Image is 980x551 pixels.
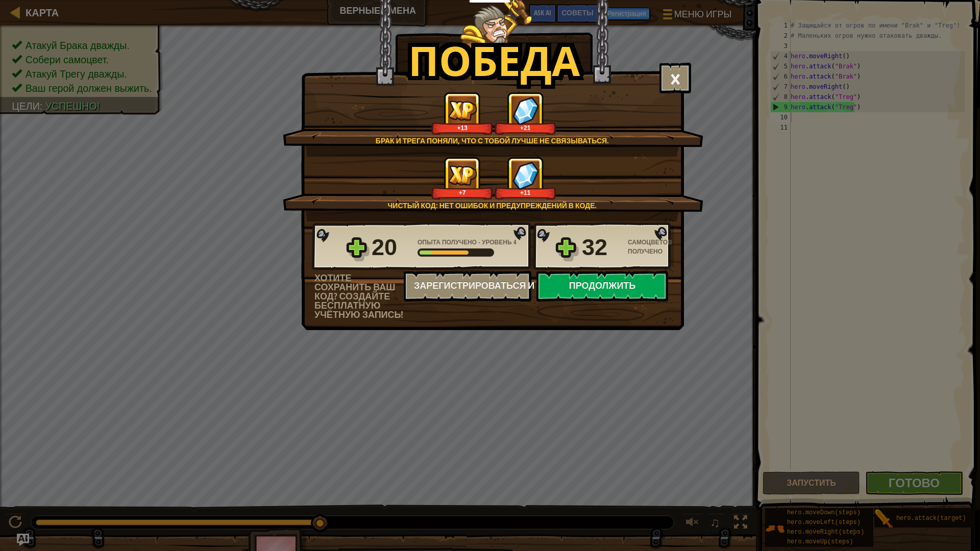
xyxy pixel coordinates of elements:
[372,231,411,264] div: 20
[628,238,674,256] div: Самоцветов получено
[331,136,653,146] div: Брак и Трега поняли, что с тобой лучше не связываться.
[314,273,404,319] div: Хотите сохранить ваш код? Создайте бесплатную учётную запись!
[480,238,513,246] span: Уровень
[512,161,539,189] img: Самоцветов получено
[418,238,478,246] span: Опыта получено
[536,271,668,302] button: Продолжить
[497,189,554,196] div: +11
[448,165,477,185] img: Опыта получено
[418,238,517,247] div: -
[497,124,554,132] div: +21
[408,38,580,83] h1: Победа
[404,271,531,302] button: Зарегистрироваться и сохранить
[513,238,517,246] span: 4
[433,189,491,196] div: +7
[512,96,539,124] img: Самоцветов получено
[448,101,477,120] img: Опыта получено
[659,63,691,93] button: ×
[331,201,653,211] div: Чистый код: нет ошибок и предупреждений в коде.
[582,231,622,264] div: 32
[433,124,491,132] div: +13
